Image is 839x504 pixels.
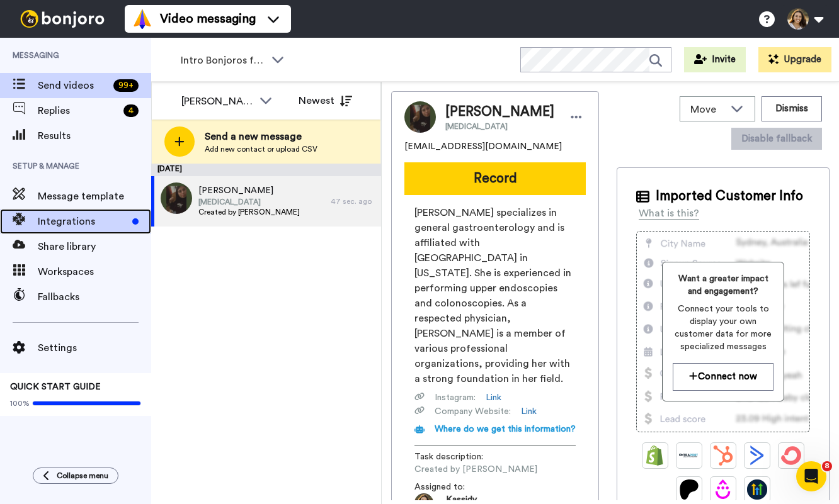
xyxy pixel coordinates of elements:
[684,47,746,72] button: Invite
[205,129,317,144] span: Send a new message
[747,445,767,466] img: ActiveCampaign
[747,479,767,500] img: GoHighLevel
[435,425,576,434] span: Where do we get this information?
[781,445,801,466] img: ConvertKit
[123,104,139,117] div: 4
[198,184,300,197] span: [PERSON_NAME]
[38,128,151,143] span: Results
[796,461,826,491] iframe: Intercom live chat
[690,102,724,117] span: Move
[132,9,152,29] img: vm-color.svg
[331,196,375,206] div: 47 sec. ago
[160,10,256,28] span: Video messaging
[486,391,501,404] a: Link
[181,94,253,109] div: [PERSON_NAME]
[521,405,537,418] a: Link
[38,340,151,356] span: Settings
[713,479,733,500] img: Drip
[822,461,832,471] span: 8
[435,405,511,418] span: Company Website :
[404,101,436,133] img: Image of Kelly Diaz
[38,264,151,279] span: Workspaces
[414,463,537,476] span: Created by [PERSON_NAME]
[38,214,127,229] span: Integrations
[38,289,151,305] span: Fallbacks
[38,103,118,118] span: Replies
[181,53,265,68] span: Intro Bonjoros for NTXGD
[205,144,317,154] span: Add new contact or upload CSV
[673,272,773,298] span: Want a greater impact and engagement?
[713,445,733,466] img: Hubspot
[404,140,562,153] span: [EMAIL_ADDRESS][DOMAIN_NAME]
[151,164,381,176] div: [DATE]
[679,445,699,466] img: Ontraport
[33,468,118,484] button: Collapse menu
[679,479,699,500] img: Patreon
[198,207,300,217] span: Created by [PERSON_NAME]
[445,121,554,132] span: [MEDICAL_DATA]
[639,206,699,221] div: What is this?
[645,445,665,466] img: Shopify
[57,471,108,481] span: Collapse menu
[762,96,822,121] button: Dismiss
[731,128,822,150] button: Disable fallback
[414,451,503,463] span: Task description :
[161,182,192,214] img: a18a3038-66f0-467c-af24-6d6d3ca8e896.jpg
[10,398,30,408] span: 100%
[198,197,300,207] span: [MEDICAL_DATA]
[404,162,586,195] button: Record
[673,303,773,353] span: Connect your tools to display your own customer data for more specialized messages
[673,363,773,390] button: Connect now
[15,10,110,28] img: bj-logo-header-white.svg
[445,103,554,121] span: [PERSON_NAME]
[435,391,476,404] span: Instagram :
[38,189,151,204] span: Message template
[414,205,576,386] span: [PERSON_NAME] specializes in general gastroenterology and is affiliated with [GEOGRAPHIC_DATA] in...
[414,481,503,493] span: Assigned to:
[38,78,108,93] span: Send videos
[289,88,362,113] button: Newest
[113,79,139,92] div: 99 +
[38,239,151,254] span: Share library
[10,383,101,391] span: QUICK START GUIDE
[656,187,803,206] span: Imported Customer Info
[758,47,831,72] button: Upgrade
